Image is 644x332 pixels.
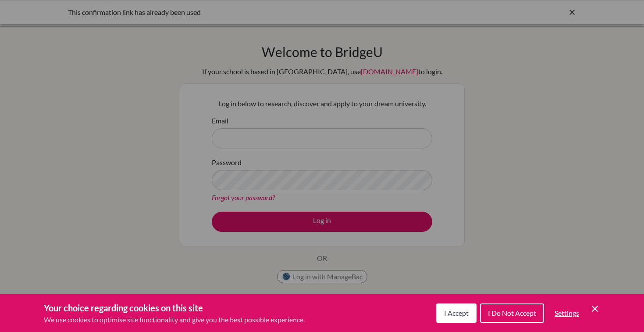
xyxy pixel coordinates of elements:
span: I Do Not Accept [488,309,536,317]
button: Settings [548,304,586,322]
span: Settings [555,309,579,317]
button: Save and close [590,303,600,314]
p: We use cookies to optimise site functionality and give you the best possible experience. [44,314,305,325]
button: I Do Not Accept [480,303,544,323]
h3: Your choice regarding cookies on this site [44,301,305,314]
button: I Accept [436,303,477,323]
span: I Accept [444,309,469,317]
